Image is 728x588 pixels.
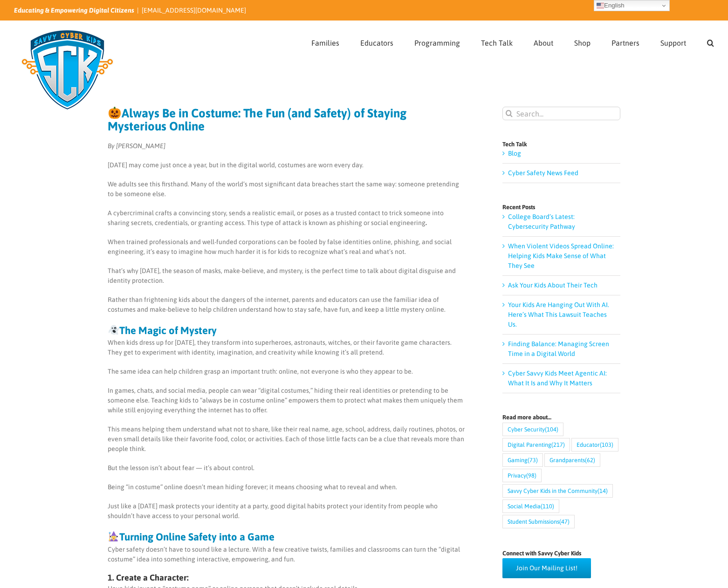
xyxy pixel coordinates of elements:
b: The Magic of Mystery [119,324,217,336]
input: Search [502,107,516,120]
span: (14) [598,485,608,497]
span: Tech Talk [481,39,513,47]
p: Being “in costume” online doesn’t mean hiding forever; it means choosing what to reveal and when. [108,482,465,492]
a: Educators [360,21,393,62]
a: [EMAIL_ADDRESS][DOMAIN_NAME] [142,7,246,14]
img: en [597,2,604,9]
b: . [426,219,427,226]
nav: Main Menu [311,21,714,62]
img: 🧙‍♀️ [109,531,119,541]
h1: Always Be in Costume: The Fun (and Safety) of Staying Mysterious Online [108,107,465,133]
a: Savvy Cyber Kids in the Community (14 items) [502,484,613,498]
p: A cybercriminal crafts a convincing story, sends a realistic email, or poses as a trusted contact... [108,208,465,228]
b: 1. Create a Character: [108,573,189,582]
a: Cyber Savvy Kids Meet Agentic AI: What It Is and Why It Matters [508,369,607,387]
p: In games, chats, and social media, people can wear “digital costumes,” hiding their real identiti... [108,386,465,415]
p: When kids dress up for [DATE], they transform into superheroes, astronauts, witches, or their fav... [108,338,465,357]
a: Cyber Security (104 items) [502,423,563,436]
a: When Violent Videos Spread Online: Helping Kids Make Sense of What They See [508,242,614,269]
a: Gaming (73 items) [502,453,543,467]
p: But the lesson isn’t about fear — it’s about control. [108,463,465,473]
a: Programming [414,21,460,62]
a: Families [311,21,339,62]
h4: Recent Posts [502,204,620,210]
span: (73) [528,454,538,466]
span: (110) [541,500,554,513]
b: Turning Online Safety into a Game [119,531,275,543]
span: Shop [574,39,591,47]
h4: Read more about… [502,414,620,420]
span: (98) [526,469,536,482]
span: About [534,39,553,47]
a: Partners [611,21,639,62]
a: Finding Balance: Managing Screen Time in a Digital World [508,340,609,357]
h4: Tech Talk [502,141,620,147]
a: Shop [574,21,591,62]
a: Privacy (98 items) [502,469,542,482]
p: Just like a [DATE] mask protects your identity at a party, good digital habits protect your ident... [108,501,465,521]
span: (104) [545,423,558,436]
a: Blog [508,150,521,157]
p: This means helping them understand what not to share, like their real name, age, school, address,... [108,424,465,454]
p: Rather than frightening kids about the dangers of the internet, parents and educators can use the... [108,295,465,315]
span: (103) [600,438,613,451]
p: That’s why [DATE], the season of masks, make-believe, and mystery, is the perfect time to talk ab... [108,266,465,286]
a: Grandparents (62 items) [544,453,600,467]
p: When trained professionals and well-funded corporations can be fooled by false identities online,... [108,237,465,257]
span: Families [311,39,339,47]
span: Join Our Mailing List! [516,564,577,572]
input: Search... [502,107,620,120]
h4: Connect with Savvy Cyber Kids [502,550,620,556]
a: Your Kids Are Hanging Out With AI. Here’s What This Lawsuit Teaches Us. [508,301,609,328]
a: Educator (103 items) [571,438,618,451]
a: Cyber Safety News Feed [508,169,578,177]
span: Programming [414,39,460,47]
em: By [PERSON_NAME] [108,142,165,150]
a: Student Submissions (47 items) [502,515,575,528]
i: Educating & Empowering Digital Citizens [14,7,134,14]
a: Social Media (110 items) [502,499,559,513]
span: Support [660,39,686,47]
a: Digital Parenting (217 items) [502,438,570,451]
p: Cyber safety doesn’t have to sound like a lecture. With a few creative twists, families and class... [108,545,465,564]
a: Ask Your Kids About Their Tech [508,281,598,289]
p: We adults see this firsthand. Many of the world’s most significant data breaches start the same w... [108,179,465,199]
span: Educators [360,39,393,47]
a: About [534,21,553,62]
span: (217) [551,438,565,451]
a: College Board’s Latest: Cybersecurity Pathway [508,213,575,230]
img: Savvy Cyber Kids Logo [14,23,121,116]
a: Join Our Mailing List! [502,558,591,578]
a: Search [707,21,714,62]
img: 👻 [109,325,119,335]
a: Tech Talk [481,21,513,62]
span: Partners [611,39,639,47]
span: (62) [585,454,595,466]
p: The same idea can help children grasp an important truth: online, not everyone is who they appear... [108,367,465,376]
span: (47) [559,515,570,528]
p: [DATE] may come just once a year, but in the digital world, costumes are worn every day. [108,160,465,170]
a: Support [660,21,686,62]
